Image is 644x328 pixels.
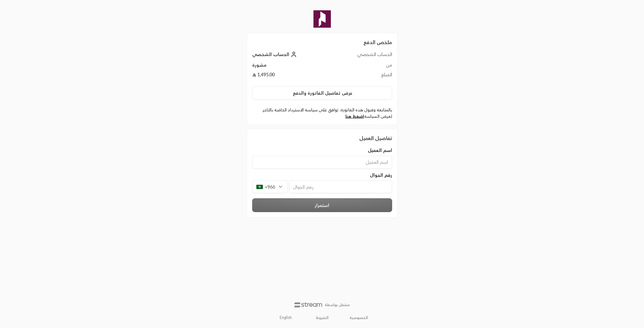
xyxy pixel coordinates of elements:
img: Company Logo [313,10,331,28]
span: اسم العميل [368,147,392,154]
input: رقم الجوال [289,180,392,193]
label: بالمتابعة وقبول هذه الفاتورة، توافق على سياسة الاسترداد الخاصة بالتاجر. لعرض السياسة . [252,107,392,119]
a: الشروط [316,315,329,320]
div: +966 [252,180,288,193]
button: عرض تفاصيل الفاتورة والدفع [252,86,392,100]
h2: ملخص الدفع [252,38,392,46]
td: المبلغ [332,71,392,81]
span: رقم الجوال [370,172,392,178]
a: اضغط هنا [345,114,364,119]
span: الحساب الشخصي [252,52,289,57]
td: الحساب الشخصي [332,51,392,62]
p: مشغل بواسطة [325,302,350,307]
a: الحساب الشخصي [252,52,298,57]
td: من [332,62,392,71]
a: English [276,313,295,323]
td: مشورة [252,62,332,71]
td: 1,495.00 [252,71,332,81]
input: اسم العميل [252,156,392,169]
a: الخصوصية [350,315,368,320]
div: تفاصيل العميل [252,134,392,142]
